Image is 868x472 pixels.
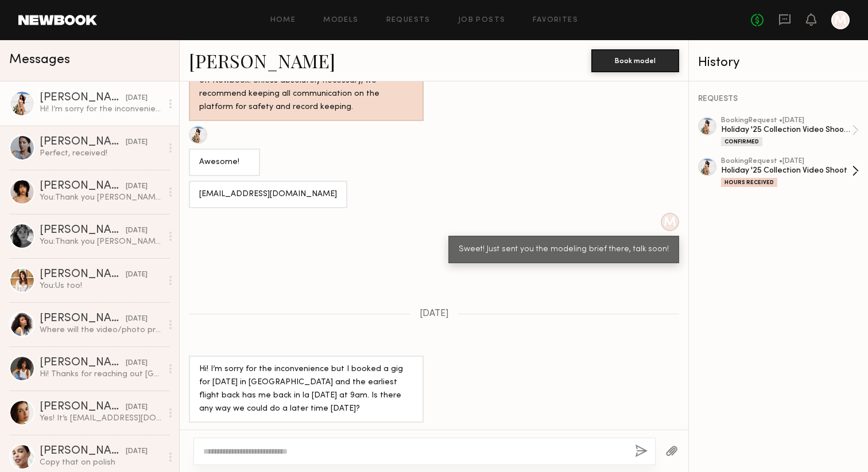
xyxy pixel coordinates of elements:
a: Job Posts [458,17,506,24]
div: Holiday '25 Collection Video Shoot [721,165,852,176]
a: M [831,11,850,29]
div: [EMAIL_ADDRESS][DOMAIN_NAME] [199,188,337,201]
div: You: Thank you [PERSON_NAME]! It was so lovely to work with you. 🤎 [40,236,162,247]
div: Confirmed [721,137,762,146]
div: [PERSON_NAME] [40,269,126,280]
a: Book model [591,55,679,65]
div: [PERSON_NAME] [40,225,126,236]
div: REQUESTS [698,95,859,103]
div: booking Request • [DATE] [721,117,852,124]
div: [PERSON_NAME] [40,181,126,192]
div: Hey! Looks like you’re trying to take the conversation off Newbook. Unless absolutely necessary, ... [199,61,413,114]
div: [DATE] [126,181,148,192]
div: [PERSON_NAME] [40,92,126,104]
a: Models [323,17,358,24]
div: [DATE] [126,225,148,236]
a: Requests [386,17,431,24]
div: Hours Received [721,178,777,187]
div: You: Us too! [40,280,162,291]
a: Favorites [533,17,578,24]
div: Perfect, received! [40,148,162,159]
div: [DATE] [126,270,148,280]
div: Where will the video/photo project be taking place? [40,325,162,336]
div: Copy that on polish [40,457,162,468]
a: bookingRequest •[DATE]Holiday '25 Collection Video Shoot Pt. 2Confirmed [721,117,859,146]
div: [DATE] [126,402,148,413]
div: [PERSON_NAME] [40,313,126,325]
div: [DATE] [126,314,148,325]
span: Messages [9,53,70,67]
div: [PERSON_NAME] [40,446,126,457]
div: History [698,56,859,69]
div: [DATE] [126,358,148,369]
div: You: Thank you [PERSON_NAME]! You were lovely to work with. [40,192,162,203]
div: [DATE] [126,93,148,104]
div: Holiday '25 Collection Video Shoot Pt. 2 [721,124,852,135]
span: [DATE] [420,309,449,319]
a: bookingRequest •[DATE]Holiday '25 Collection Video ShootHours Received [721,158,859,187]
button: Book model [591,49,679,72]
div: booking Request • [DATE] [721,158,852,165]
div: Yes! It’s [EMAIL_ADDRESS][DOMAIN_NAME] [40,413,162,424]
div: Hi! I’m sorry for the inconvenience but I booked a gig for [DATE] in [GEOGRAPHIC_DATA] and the ea... [40,104,162,115]
div: [PERSON_NAME] [40,401,126,413]
div: Hi! Thanks for reaching out [GEOGRAPHIC_DATA] :) I am available. Can I ask what the agreed rate is? [40,369,162,380]
div: Hi! I’m sorry for the inconvenience but I booked a gig for [DATE] in [GEOGRAPHIC_DATA] and the ea... [199,363,413,416]
div: [PERSON_NAME] [40,357,126,369]
div: [DATE] [126,446,148,457]
a: [PERSON_NAME] [189,48,335,73]
div: [DATE] [126,137,148,148]
div: [PERSON_NAME] [40,136,126,148]
a: Home [270,17,296,24]
div: Awesome! [199,156,250,169]
div: Sweet! Just sent you the modeling brief there, talk soon! [459,243,669,256]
